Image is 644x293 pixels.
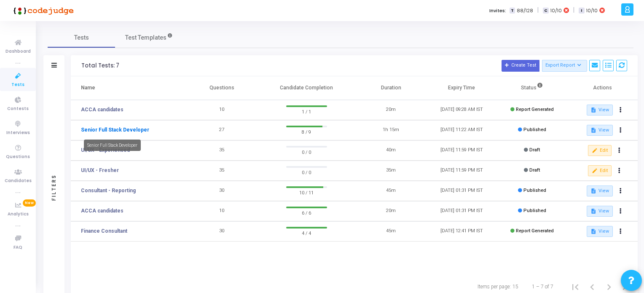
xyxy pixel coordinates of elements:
button: View [587,206,612,217]
td: [DATE] 12:41 PM IST [427,221,497,242]
span: Analytics [8,211,29,218]
div: Senior Full Stack Developer [84,140,141,151]
span: FAQ [13,244,22,251]
div: Filters [50,141,58,234]
td: [DATE] 09:28 AM IST [427,100,497,120]
td: 20m [356,201,426,221]
div: Total Tests: 7 [81,62,119,69]
button: View [587,185,612,196]
mat-icon: description [590,228,596,234]
td: [DATE] 11:59 PM IST [427,140,497,161]
span: 0 / 0 [286,148,327,156]
th: Candidate Completion [257,76,356,100]
button: Edit [588,165,611,176]
button: Create Test [502,60,539,72]
span: Report Generated [516,228,554,234]
button: View [587,226,612,237]
td: 45m [356,221,426,242]
td: [DATE] 01:31 PM IST [427,181,497,201]
div: 1 – 7 of 7 [532,283,553,290]
span: Published [523,208,546,213]
a: ACCA candidates [81,207,123,215]
span: 10/10 [550,7,562,14]
span: 88/128 [517,7,533,14]
button: Edit [588,145,611,156]
td: [DATE] 11:22 AM IST [427,120,497,140]
th: Questions [187,76,257,100]
th: Status [497,76,567,100]
mat-icon: edit [592,168,598,174]
a: UI/UX - Fresher [81,167,119,174]
span: Dashboard [5,48,31,55]
img: logo [11,2,74,19]
span: Draft [529,167,540,173]
mat-icon: description [590,127,596,133]
span: New [23,199,36,207]
td: 35 [187,161,257,181]
div: 15 [513,283,518,290]
td: 45m [356,181,426,201]
span: Test Templates [125,33,166,42]
td: 35m [356,161,426,181]
a: Consultant - Reporting [81,187,136,194]
span: 8 / 9 [286,127,327,136]
span: Tests [74,33,89,42]
span: Draft [529,147,540,153]
span: Questions [6,153,30,161]
span: Contests [7,105,29,113]
label: Invites: [489,7,506,14]
td: 30 [187,181,257,201]
span: 10 / 11 [286,188,327,196]
span: 6 / 6 [286,208,327,217]
span: Published [523,188,546,193]
span: C [543,8,548,14]
span: 0 / 0 [286,168,327,176]
td: 20m [356,100,426,120]
button: View [587,105,612,116]
div: Items per page: [478,283,511,290]
mat-icon: description [590,188,596,194]
a: ACCA candidates [81,106,123,113]
td: 10 [187,100,257,120]
th: Actions [567,76,638,100]
span: 1 / 1 [286,107,327,116]
span: Published [523,127,546,132]
th: Expiry Time [427,76,497,100]
td: 1h 15m [356,120,426,140]
span: T [510,8,515,14]
span: Candidates [5,177,32,185]
span: | [573,6,574,15]
td: 40m [356,140,426,161]
mat-icon: edit [592,148,598,153]
mat-icon: description [590,107,596,113]
span: Tests [11,81,24,89]
td: [DATE] 01:31 PM IST [427,201,497,221]
td: 35 [187,140,257,161]
button: View [587,125,612,136]
span: | [537,6,539,15]
a: Senior Full Stack Developer [81,126,149,134]
th: Duration [356,76,426,100]
a: Finance Consultant [81,227,127,235]
span: 4 / 4 [286,228,327,237]
td: [DATE] 11:59 PM IST [427,161,497,181]
mat-icon: description [590,208,596,214]
button: Export Report [542,60,587,72]
span: I [579,8,584,14]
th: Name [71,76,187,100]
span: Interviews [6,129,30,137]
td: 30 [187,221,257,242]
td: 10 [187,201,257,221]
span: Report Generated [516,107,554,112]
td: 27 [187,120,257,140]
span: 10/10 [586,7,598,14]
